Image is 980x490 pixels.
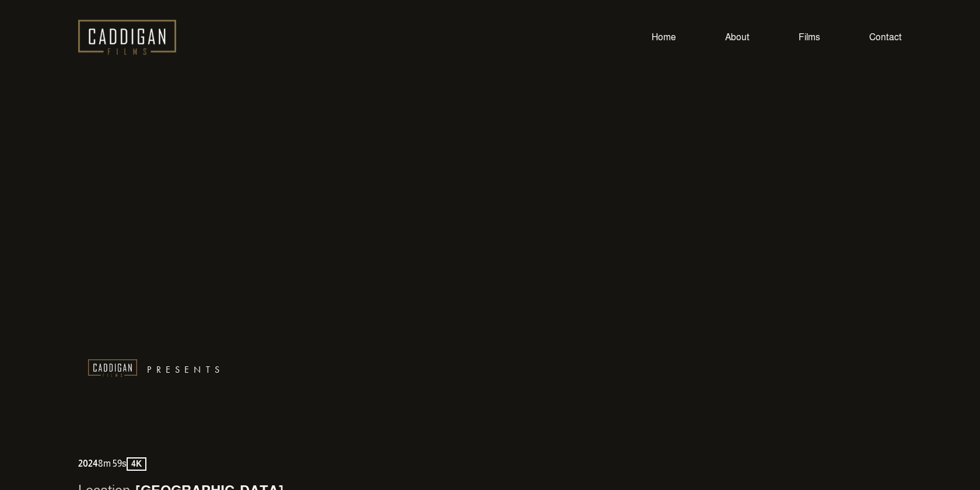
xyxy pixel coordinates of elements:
[78,20,176,55] img: Caddigan Films
[147,364,219,375] code: P r e s e n t s
[725,29,750,45] a: About
[78,457,215,471] p: 8m 59s
[127,457,146,470] span: 4K
[799,29,820,45] a: Films
[652,29,676,45] a: Home
[869,29,902,45] a: Contact
[78,459,98,468] b: 2024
